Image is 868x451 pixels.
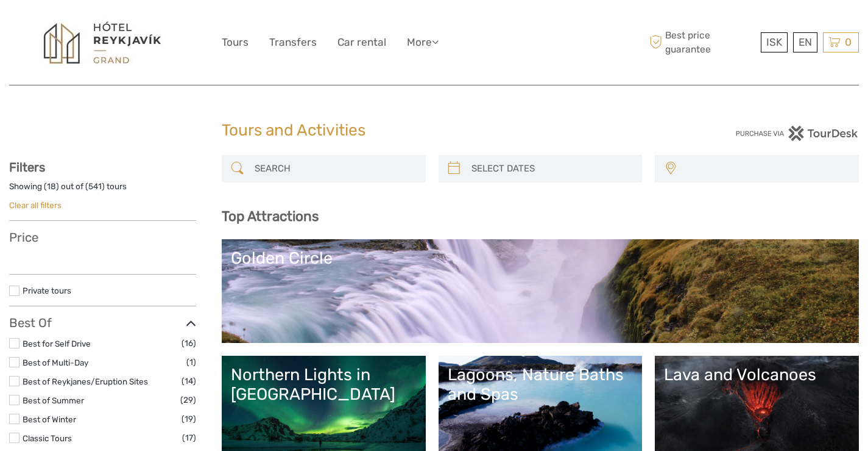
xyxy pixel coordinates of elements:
a: Best for Self Drive [23,339,91,348]
a: Lagoons, Nature Baths and Spas [448,365,633,450]
b: Top Attractions [222,208,319,225]
div: Lagoons, Nature Baths and Spas [448,365,633,405]
a: Car rental [337,34,386,51]
a: Northern Lights in [GEOGRAPHIC_DATA] [231,365,417,450]
a: More [407,34,439,51]
h1: Tours and Activities [222,121,647,140]
span: Best price guarantee [646,29,758,56]
a: Lava and Volcanoes [664,365,850,450]
h3: Best Of [9,316,196,330]
span: (16) [182,336,196,350]
a: Private tours [23,286,71,295]
input: SELECT DATES [467,158,637,179]
span: (19) [182,412,196,426]
a: Best of Multi-Day [23,358,88,367]
img: 1297-6b06db7f-02dc-4384-8cae-a6e720e92c06_logo_big.jpg [35,17,169,68]
a: Best of Winter [23,414,76,424]
h3: Price [9,230,196,245]
a: Golden Circle [231,248,850,334]
a: Classic Tours [23,433,72,443]
label: 18 [47,181,56,192]
div: Showing ( ) out of ( ) tours [9,181,196,200]
a: Best of Reykjanes/Eruption Sites [23,377,148,386]
span: (17) [182,431,196,445]
span: (29) [180,393,196,407]
img: PurchaseViaTourDesk.png [735,126,859,141]
a: Transfers [269,34,317,51]
div: EN [793,32,817,52]
span: ISK [766,36,782,48]
span: (1) [186,355,196,369]
div: Northern Lights in [GEOGRAPHIC_DATA] [231,365,417,405]
div: Lava and Volcanoes [664,365,850,384]
a: Best of Summer [23,395,84,405]
label: 541 [88,181,102,192]
input: SEARCH [250,158,420,179]
a: Tours [222,34,249,51]
div: Golden Circle [231,248,850,268]
span: 0 [843,36,853,48]
a: Clear all filters [9,200,62,210]
strong: Filters [9,160,45,175]
span: (14) [182,374,196,388]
